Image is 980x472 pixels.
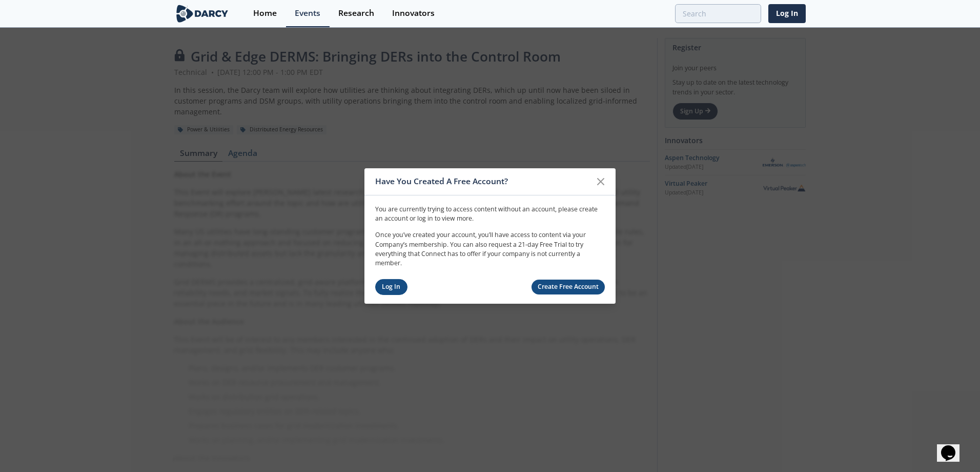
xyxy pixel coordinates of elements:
[174,5,230,23] img: logo-wide.svg
[392,9,435,17] div: Innovators
[295,9,320,17] div: Events
[375,230,605,268] p: Once you’ve created your account, you’ll have access to content via your Company’s membership. Yo...
[532,280,605,294] a: Create Free Account
[675,4,761,23] input: Advanced Search
[375,204,605,223] p: You are currently trying to access content without an account, please create an account or log in...
[937,431,970,462] iframe: chat widget
[375,172,591,191] div: Have You Created A Free Account?
[768,4,806,23] a: Log In
[338,9,374,17] div: Research
[375,279,407,295] a: Log In
[253,9,277,17] div: Home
